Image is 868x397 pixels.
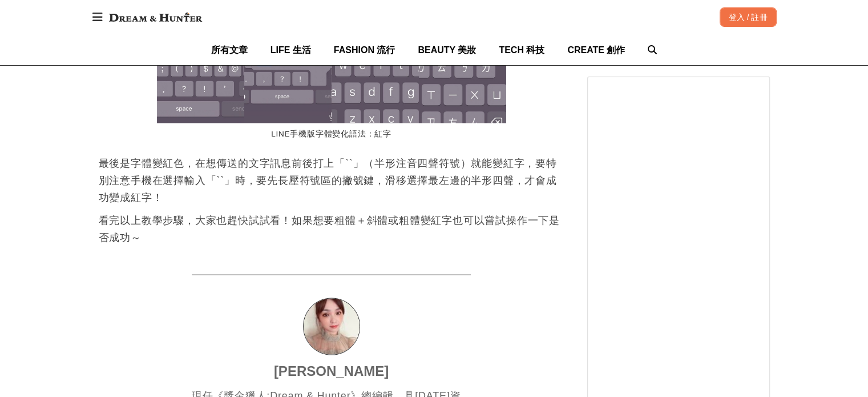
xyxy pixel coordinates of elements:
img: Avatar [304,299,360,355]
img: Dream & Hunter [103,7,208,27]
span: BEAUTY 美妝 [418,45,476,55]
a: CREATE 創作 [567,35,625,65]
span: LIFE 生活 [271,45,311,55]
span: FASHION 流行 [334,45,395,55]
a: TECH 科技 [499,35,544,65]
span: 所有文章 [211,45,248,55]
a: LIFE 生活 [271,35,311,65]
a: Avatar [303,298,360,355]
figcaption: LINE手機版字體變化語法：紅字 [157,123,506,146]
a: FASHION 流行 [334,35,395,65]
span: TECH 科技 [499,45,544,55]
p: 最後是字體變紅色，在想傳送的文字訊息前後打上「``」（半形注音四聲符號）就能變紅字，要特別注意手機在選擇輸入「``」時，要先長壓符號區的撇號鍵，滑移選擇最左邊的半形四聲，才會成功變成紅字！ [99,155,564,206]
p: 看完以上教學步驟，大家也趕快試試看！如果想要粗體＋斜體或粗體變紅字也可以嘗試操作一下是否成功～ [99,212,564,246]
div: 登入 / 註冊 [720,7,777,27]
a: BEAUTY 美妝 [418,35,476,65]
a: [PERSON_NAME] [274,361,389,382]
a: 所有文章 [211,35,248,65]
span: CREATE 創作 [567,45,625,55]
